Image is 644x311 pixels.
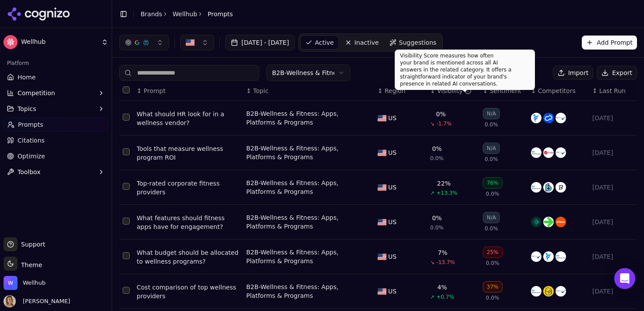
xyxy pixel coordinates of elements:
a: What should HR look for in a wellness vendor? [137,110,239,127]
img: strava [556,217,566,227]
span: Prompt [144,86,166,95]
div: 25% [483,247,502,258]
button: [DATE] - [DATE] [225,35,295,50]
div: Sentiment [490,86,524,95]
img: Wellhub [4,35,18,49]
button: Import [553,66,593,80]
span: Active [315,38,334,47]
img: US [186,38,195,47]
button: Select row 2 [123,148,130,155]
a: B2B-Wellness & Fitness: Apps, Platforms & Programs [246,213,360,231]
div: [DATE] [592,148,633,157]
img: wellsteps [556,286,566,297]
span: 0.0% [430,224,444,231]
th: Topic [243,81,374,101]
a: B2B-Wellness & Fitness: Apps, Platforms & Programs [246,144,360,161]
span: 0.0% [485,121,498,128]
span: Topics [18,104,36,113]
span: Competition [18,89,55,97]
img: incentfit [543,251,554,262]
a: Brands [141,11,162,18]
th: Last Run [589,81,637,101]
img: US flag [378,254,386,260]
div: ↕Last Run [592,86,633,95]
img: US flag [378,184,386,191]
img: wellsteps [556,113,566,123]
a: Optimize [4,149,108,163]
div: 76% [483,177,502,189]
span: US [388,252,396,261]
div: 4% [437,283,447,292]
div: [DATE] [592,252,633,261]
div: [DATE] [592,218,633,226]
img: wellable [531,182,541,193]
img: wellable [556,251,566,262]
a: What budget should be allocated to wellness programs? [137,248,239,266]
th: Competitors [527,81,589,101]
span: +0.7% [436,293,454,300]
span: Suggestions [399,38,437,47]
div: B2B-Wellness & Fitness: Apps, Platforms & Programs [246,282,360,300]
a: Top-rated corporate fitness providers [137,179,239,197]
a: Tools that measure wellness program ROI [137,144,239,162]
th: brandMentionRate [427,81,479,101]
button: Select row 6 [123,287,130,294]
span: Citations [18,136,45,145]
button: Add Prompt [582,36,637,50]
span: -1.7% [436,120,452,127]
button: Select row 3 [123,183,130,190]
span: 0.0% [486,190,499,197]
div: 22% [437,179,451,188]
img: personify health [543,286,554,297]
span: Wellhub [21,38,98,46]
span: US [388,287,396,296]
div: ↕Prompt [137,86,239,95]
span: 0.0% [486,294,499,301]
span: Inactive [354,38,379,47]
a: Suggestions [385,36,441,50]
img: wellsteps [531,251,541,262]
div: 37% [483,281,502,293]
div: Visibility [437,86,472,95]
span: Topic [253,86,269,95]
div: Open Intercom Messenger [614,268,635,289]
button: Open user button [4,295,70,307]
span: Prompts [18,120,43,129]
a: B2B-Wellness & Fitness: Apps, Platforms & Programs [246,109,360,127]
img: virgin pulse [543,147,554,158]
button: Toolbox [4,165,108,179]
span: [PERSON_NAME] [19,297,70,305]
span: Theme [18,261,42,268]
a: Wellhub [173,10,197,18]
span: ↗ [430,293,435,300]
button: Export [597,66,637,80]
a: Inactive [340,36,383,50]
th: Region [374,81,427,101]
div: ↕Topic [246,86,371,95]
div: N/A [483,108,500,119]
img: peloton [543,217,554,227]
span: US [388,183,396,192]
div: ↕Visibility [430,86,476,95]
img: US flag [378,150,386,156]
a: What features should fitness apps have for engagement? [137,214,239,231]
div: B2B-Wellness & Fitness: Apps, Platforms & Programs [246,248,360,265]
img: wellable [531,147,541,158]
a: Prompts [4,118,108,132]
span: Toolbox [18,168,41,176]
a: Active [301,36,339,50]
a: Cost comparison of top wellness providers [137,283,239,300]
span: +13.3% [436,189,457,197]
div: ↕Region [378,86,423,95]
a: Home [4,70,108,84]
span: Home [18,73,35,82]
button: Select row 5 [123,252,130,259]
